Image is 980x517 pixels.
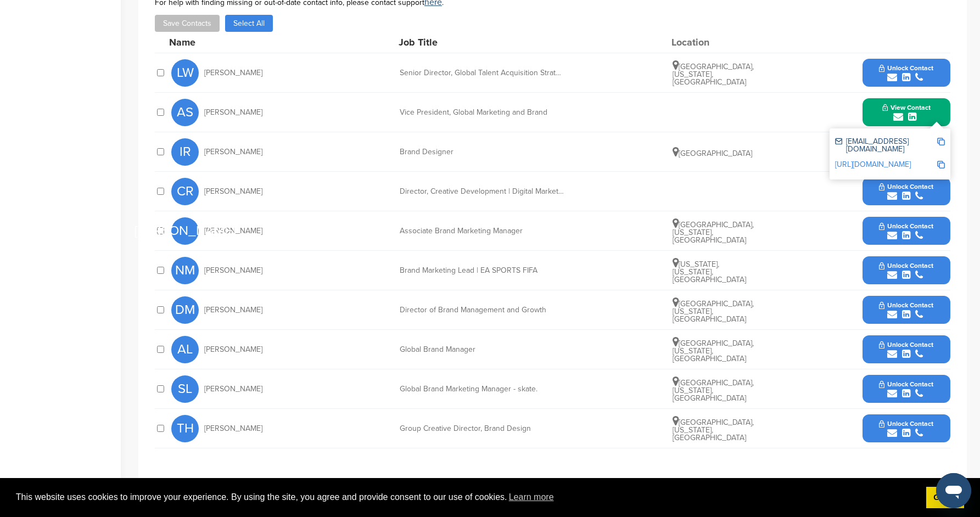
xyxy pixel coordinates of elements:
[204,109,262,116] span: [PERSON_NAME]
[866,57,947,89] button: Unlock Contact
[400,346,564,353] div: Global Brand Manager
[171,138,199,166] span: IR
[866,175,947,208] button: Unlock Contact
[171,336,199,363] span: AL
[171,217,199,245] span: [PERSON_NAME]
[673,260,746,284] span: [US_STATE], [US_STATE], [GEOGRAPHIC_DATA]
[204,346,262,353] span: [PERSON_NAME]
[400,227,564,235] div: Associate Brand Marketing Manager
[879,301,933,309] span: Unlock Contact
[926,487,964,509] a: dismiss cookie message
[171,99,199,126] span: AS
[400,188,564,195] div: Director, Creative Development | Digital Marketing | Brand Direction
[835,138,937,153] div: [EMAIL_ADDRESS][DOMAIN_NAME]
[936,473,971,508] iframe: Button to launch messaging window
[171,59,199,87] span: LW
[869,96,944,129] button: View Contact
[879,183,933,190] span: Unlock Contact
[673,62,754,87] span: [GEOGRAPHIC_DATA], [US_STATE], [GEOGRAPHIC_DATA]
[835,160,911,169] a: [URL][DOMAIN_NAME]
[16,489,917,505] span: This website uses cookies to improve your experience. By using the site, you agree and provide co...
[937,161,945,168] img: Copy
[204,385,262,393] span: [PERSON_NAME]
[204,148,262,156] span: [PERSON_NAME]
[866,333,947,366] button: Unlock Contact
[673,418,754,442] span: [GEOGRAPHIC_DATA], [US_STATE], [GEOGRAPHIC_DATA]
[671,37,754,47] div: Location
[866,254,947,287] button: Unlock Contact
[204,306,262,314] span: [PERSON_NAME]
[673,299,754,324] span: [GEOGRAPHIC_DATA], [US_STATE], [GEOGRAPHIC_DATA]
[866,215,947,248] button: Unlock Contact
[937,138,945,145] img: Copy
[169,37,290,47] div: Name
[400,148,564,156] div: Brand Designer
[400,69,564,77] div: Senior Director, Global Talent Acquisition Strategy & Employer Brand
[866,412,947,445] button: Unlock Contact
[171,178,199,205] span: CR
[879,262,933,269] span: Unlock Contact
[673,149,752,158] span: [GEOGRAPHIC_DATA]
[400,425,564,432] div: Group Creative Director, Brand Design
[171,375,199,403] span: SL
[204,69,262,77] span: [PERSON_NAME]
[400,385,564,393] div: Global Brand Marketing Manager - skate.
[204,188,262,195] span: [PERSON_NAME]
[673,339,754,363] span: [GEOGRAPHIC_DATA], [US_STATE], [GEOGRAPHIC_DATA]
[673,220,754,245] span: [GEOGRAPHIC_DATA], [US_STATE], [GEOGRAPHIC_DATA]
[879,222,933,230] span: Unlock Contact
[204,425,262,432] span: [PERSON_NAME]
[879,64,933,72] span: Unlock Contact
[171,296,199,324] span: DM
[673,378,754,403] span: [GEOGRAPHIC_DATA], [US_STATE], [GEOGRAPHIC_DATA]
[400,109,564,116] div: Vice President, Global Marketing and Brand
[866,373,947,406] button: Unlock Contact
[879,341,933,349] span: Unlock Contact
[879,380,933,388] span: Unlock Contact
[171,257,199,284] span: NM
[399,37,563,47] div: Job Title
[507,489,556,505] a: learn more about cookies
[204,267,262,274] span: [PERSON_NAME]
[879,420,933,428] span: Unlock Contact
[225,15,273,32] button: Select All
[882,104,931,111] span: View Contact
[400,306,564,314] div: Director of Brand Management and Growth
[866,294,947,327] button: Unlock Contact
[400,267,564,274] div: Brand Marketing Lead | EA SPORTS FIFA
[171,415,199,442] span: TH
[155,15,220,32] button: Save Contacts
